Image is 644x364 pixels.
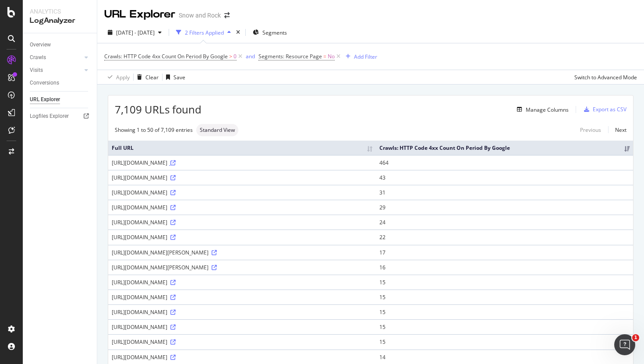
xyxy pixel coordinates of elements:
a: Next [608,124,626,136]
button: Segments [249,25,290,39]
div: URL Explorer [30,95,60,104]
div: [URL][DOMAIN_NAME] [112,159,372,166]
div: neutral label [196,124,238,136]
span: Segments: Resource Page [258,53,322,60]
div: Logfiles Explorer [30,112,69,121]
div: [URL][DOMAIN_NAME] [112,219,372,226]
div: [URL][DOMAIN_NAME] [112,308,372,316]
div: Manage Columns [526,106,569,113]
th: Crawls: HTTP Code 4xx Count On Period By Google: activate to sort column ascending [376,141,633,155]
div: Switch to Advanced Mode [574,74,637,81]
div: arrow-right-arrow-left [224,12,230,18]
span: 1 [632,334,639,341]
span: Segments [262,29,287,36]
div: Apply [116,74,130,81]
div: Export as CSV [593,106,626,113]
td: 15 [376,334,633,349]
td: 29 [376,200,633,215]
td: 17 [376,245,633,260]
th: Full URL: activate to sort column ascending [108,141,376,155]
div: [URL][DOMAIN_NAME][PERSON_NAME] [112,249,372,256]
span: 0 [234,50,237,63]
button: Export as CSV [580,102,626,117]
td: 15 [376,304,633,319]
a: URL Explorer [30,95,91,104]
div: 2 Filters Applied [185,29,224,36]
button: [DATE] - [DATE] [104,25,165,39]
div: Clear [145,74,159,81]
div: [URL][DOMAIN_NAME] [112,233,372,241]
div: [URL][DOMAIN_NAME] [112,204,372,211]
div: Add Filter [354,53,377,60]
button: Clear [134,70,159,84]
td: 31 [376,185,633,200]
iframe: Intercom live chat [614,334,635,355]
div: [URL][DOMAIN_NAME] [112,189,372,196]
span: Standard View [200,127,235,133]
div: Save [173,74,185,81]
button: 2 Filters Applied [173,25,234,39]
div: Crawls [30,53,46,62]
div: Showing 1 to 50 of 7,109 entries [115,126,193,134]
div: [URL][DOMAIN_NAME] [112,293,372,301]
td: 24 [376,215,633,230]
div: [URL][DOMAIN_NAME] [112,338,372,346]
a: Visits [30,66,82,75]
div: [URL][DOMAIN_NAME][PERSON_NAME] [112,264,372,271]
button: Switch to Advanced Mode [571,70,637,84]
div: Snow and Rock [179,11,221,20]
td: 15 [376,319,633,334]
button: Save [163,70,185,84]
button: Apply [104,70,130,84]
td: 15 [376,290,633,304]
span: [DATE] - [DATE] [116,29,155,36]
div: LogAnalyzer [30,16,90,26]
div: times [234,28,242,37]
div: [URL][DOMAIN_NAME] [112,279,372,286]
td: 15 [376,275,633,290]
span: = [323,53,326,60]
div: and [246,53,255,60]
td: 464 [376,155,633,170]
a: Overview [30,40,91,49]
td: 22 [376,230,633,244]
button: and [246,52,255,60]
a: Crawls [30,53,82,62]
div: [URL][DOMAIN_NAME] [112,323,372,331]
div: URL Explorer [104,7,175,22]
div: Overview [30,40,51,49]
a: Logfiles Explorer [30,112,91,121]
td: 16 [376,260,633,275]
td: 43 [376,170,633,185]
div: [URL][DOMAIN_NAME] [112,174,372,181]
button: Manage Columns [513,104,569,115]
span: > [229,53,232,60]
div: Analytics [30,7,90,16]
button: Add Filter [342,51,377,62]
div: [URL][DOMAIN_NAME] [112,353,372,361]
span: No [328,50,335,63]
a: Conversions [30,78,91,88]
div: Visits [30,66,43,75]
span: 7,109 URLs found [115,102,202,117]
span: Crawls: HTTP Code 4xx Count On Period By Google [104,53,228,60]
div: Conversions [30,78,59,88]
